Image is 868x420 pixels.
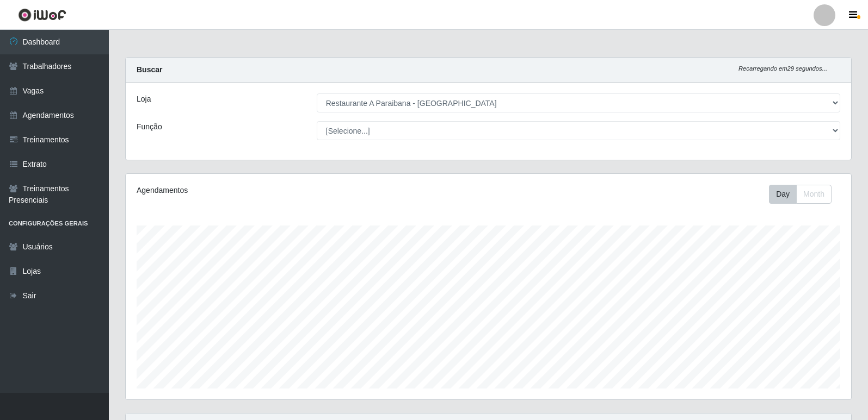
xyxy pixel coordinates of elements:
div: Agendamentos [137,185,420,196]
div: First group [769,185,832,204]
label: Função [137,121,162,133]
strong: Buscar [137,65,162,74]
label: Loja [137,93,151,105]
div: Toolbar with button groups [769,185,840,204]
button: Month [796,185,832,204]
i: Recarregando em 29 segundos... [738,65,827,72]
img: CoreUI Logo [18,8,66,22]
button: Day [769,185,797,204]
